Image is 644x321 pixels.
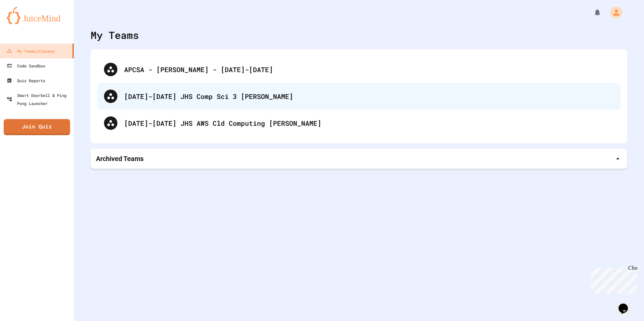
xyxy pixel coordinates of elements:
[97,56,621,83] div: APCSA - [PERSON_NAME] - [DATE]-[DATE]
[603,5,624,20] div: My Account
[91,28,139,43] div: My Teams
[124,64,614,74] div: APCSA - [PERSON_NAME] - [DATE]-[DATE]
[97,83,621,110] div: [DATE]-[DATE] JHS Comp Sci 3 [PERSON_NAME]
[7,91,71,107] div: Smart Doorbell & Ping Pong Launcher
[588,265,637,293] iframe: chat widget
[7,7,67,24] img: logo-orange.svg
[7,47,55,55] div: My Teams/Classes
[97,110,621,137] div: [DATE]-[DATE] JHS AWS Cld Computing [PERSON_NAME]
[3,3,46,43] div: Chat with us now!Close
[581,7,603,18] div: My Notifications
[616,294,637,314] iframe: chat widget
[124,118,614,128] div: [DATE]-[DATE] JHS AWS Cld Computing [PERSON_NAME]
[7,76,45,85] div: Quiz Reports
[4,119,70,135] a: Join Quiz
[7,62,45,70] div: Code Sandbox
[124,91,614,101] div: [DATE]-[DATE] JHS Comp Sci 3 [PERSON_NAME]
[96,154,144,163] p: Archived Teams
